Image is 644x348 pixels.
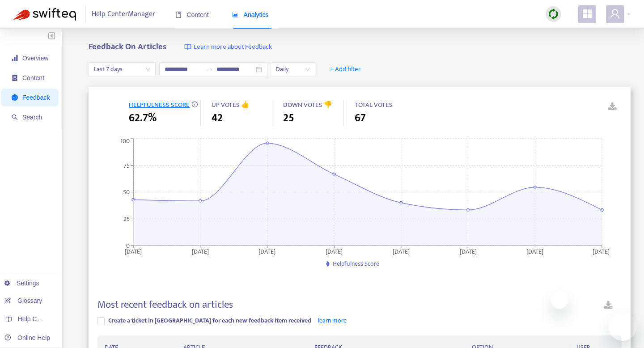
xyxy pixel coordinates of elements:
span: user [610,8,620,19]
span: 25 [283,110,294,126]
span: appstore [582,8,593,19]
span: Content [175,11,209,18]
a: Settings [4,280,39,287]
span: Learn more about Feedback [194,42,272,52]
img: sync.dc5367851b00ba804db3.png [548,8,559,20]
span: message [12,94,18,101]
button: + Add filter [323,62,368,76]
a: learn more [318,315,347,326]
span: 67 [355,110,366,126]
span: Create a ticket in [GEOGRAPHIC_DATA] for each new feedback item received [108,315,311,326]
span: DOWN VOTES 👎 [283,99,332,110]
span: Search [22,114,42,121]
tspan: [DATE] [125,246,142,256]
span: Content [22,74,44,81]
span: area-chart [232,12,238,18]
span: to [206,66,213,73]
span: Help Center Manager [92,6,155,23]
span: 62.7% [129,110,157,126]
img: image-link [184,43,191,51]
span: + Add filter [330,64,361,75]
img: Swifteq [13,8,76,21]
span: Daily [276,63,310,76]
span: 42 [212,110,223,126]
tspan: [DATE] [259,246,276,256]
iframe: Close message [551,291,568,309]
tspan: [DATE] [393,246,410,256]
span: swap-right [206,66,213,73]
tspan: [DATE] [593,246,610,256]
tspan: 75 [123,160,130,170]
tspan: 100 [120,136,130,146]
tspan: [DATE] [192,246,209,256]
span: Last 7 days [94,63,150,76]
b: Feedback On Articles [89,40,166,54]
span: Feedback [22,94,50,101]
span: Help Centers [18,315,55,323]
span: Overview [22,55,48,62]
span: TOTAL VOTES [355,99,393,110]
tspan: [DATE] [460,246,477,256]
span: search [12,114,18,120]
tspan: 25 [123,214,130,224]
span: Helpfulness Score [333,259,379,269]
tspan: [DATE] [527,246,544,256]
span: Analytics [232,11,269,18]
h4: Most recent feedback on articles [97,299,233,311]
span: book [175,12,182,18]
a: Glossary [4,297,42,304]
tspan: 0 [126,240,130,250]
span: HELPFULNESS SCORE [129,99,190,110]
a: Learn more about Feedback [184,42,272,52]
tspan: 50 [123,187,130,197]
tspan: [DATE] [326,246,343,256]
span: signal [12,55,18,61]
span: UP VOTES 👍 [212,99,250,110]
iframe: Button to launch messaging window [608,312,637,341]
span: container [12,75,18,81]
a: Online Help [4,334,50,341]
